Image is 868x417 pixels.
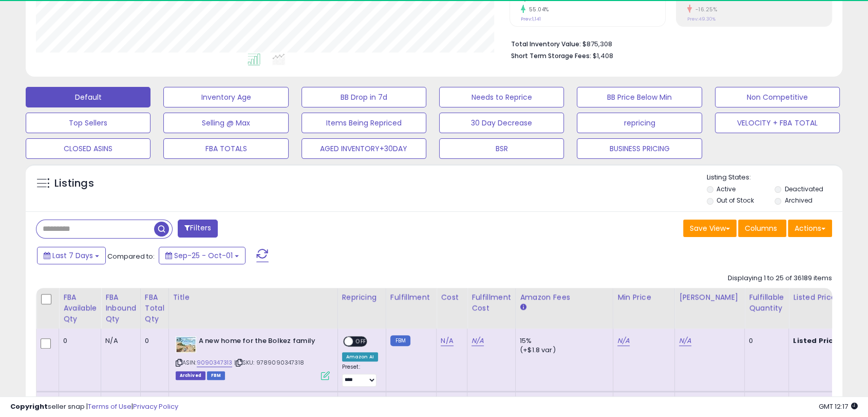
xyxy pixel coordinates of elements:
[54,176,94,191] h5: Listings
[745,223,777,233] span: Columns
[88,402,131,411] a: Terms of Use
[163,138,288,159] button: FBA TOTALS
[26,113,150,133] button: Top Sellers
[738,220,786,237] button: Columns
[577,138,702,159] button: BUSINESS PRICING
[176,371,205,380] span: Listings that have been deleted from Seller Central
[471,292,511,314] div: Fulfillment Cost
[342,292,382,303] div: Repricing
[785,196,813,205] label: Archived
[342,352,378,361] div: Amazon AI
[133,402,178,411] a: Privacy Policy
[715,87,840,107] button: Non Competitive
[819,402,858,411] span: 2025-10-9 12:17 GMT
[63,292,97,324] div: FBA Available Qty
[441,292,463,303] div: Cost
[234,358,304,367] span: | SKU: 9789090347318
[679,336,691,346] a: N/A
[390,335,410,346] small: FBM
[26,87,150,107] button: Default
[749,336,781,346] div: 0
[353,337,369,346] span: OFF
[439,87,564,107] button: Needs to Reprice
[683,220,737,237] button: Save View
[577,113,702,133] button: repricing
[390,292,432,303] div: Fulfillment
[520,303,526,312] small: Amazon Fees.
[107,251,155,261] span: Compared to:
[788,220,832,237] button: Actions
[679,292,740,303] div: [PERSON_NAME]
[10,402,48,411] strong: Copyright
[715,113,840,133] button: VELOCITY + FBA TOTAL
[207,371,225,380] span: FBM
[471,336,484,346] a: N/A
[105,336,133,346] div: N/A
[785,185,823,193] label: Deactivated
[439,138,564,159] button: BSR
[163,87,288,107] button: Inventory Age
[342,364,378,387] div: Preset:
[26,138,150,159] button: CLOSED ASINS
[716,185,735,193] label: Active
[197,358,233,367] a: 9090347313
[728,274,832,283] div: Displaying 1 to 25 of 36189 items
[617,336,630,346] a: N/A
[174,250,233,261] span: Sep-25 - Oct-01
[301,113,426,133] button: Items Being Repriced
[301,138,426,159] button: AGED INVENTORY+30DAY
[520,346,605,355] div: (+$1.8 var)
[617,292,670,303] div: Min Price
[707,173,842,183] p: Listing States:
[10,402,178,412] div: seller snap | |
[176,336,196,353] img: 51yaES5zHvS._SL40_.jpg
[301,87,426,107] button: BB Drop in 7d
[37,247,106,264] button: Last 7 Days
[176,336,330,379] div: ASIN:
[439,113,564,133] button: 30 Day Decrease
[163,113,288,133] button: Selling @ Max
[63,336,93,346] div: 0
[441,336,453,346] a: N/A
[520,336,605,346] div: 15%
[173,292,333,303] div: Title
[52,250,93,261] span: Last 7 Days
[520,292,609,303] div: Amazon Fees
[105,292,136,324] div: FBA inbound Qty
[159,247,246,264] button: Sep-25 - Oct-01
[749,292,784,314] div: Fulfillable Quantity
[577,87,702,107] button: BB Price Below Min
[145,336,161,346] div: 0
[145,292,164,324] div: FBA Total Qty
[716,196,754,205] label: Out of Stock
[793,336,840,346] b: Listed Price:
[178,220,218,238] button: Filters
[199,336,324,349] b: A new home for the Bolkez family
